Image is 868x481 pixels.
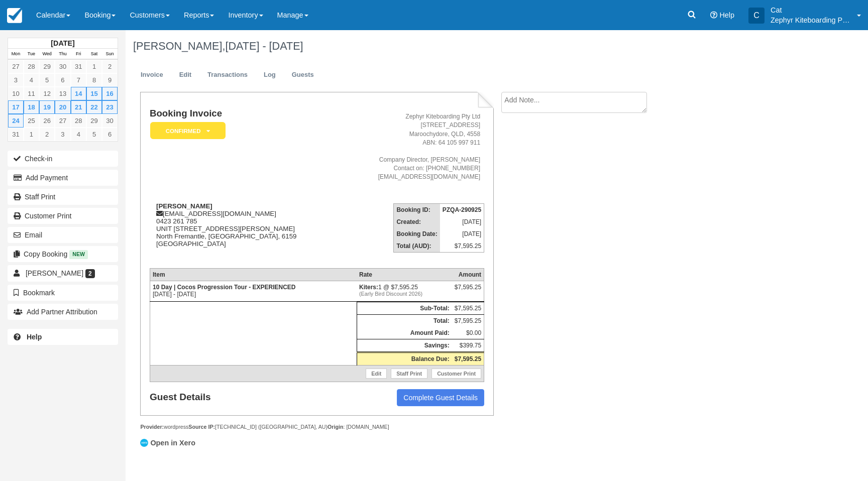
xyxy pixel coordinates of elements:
[394,228,440,240] th: Booking Date:
[102,114,118,128] a: 30
[24,100,39,114] a: 18
[133,40,769,52] h1: [PERSON_NAME],
[55,100,70,114] a: 20
[8,100,24,114] a: 17
[69,250,88,259] span: New
[39,100,55,114] a: 19
[85,269,95,278] span: 2
[200,65,255,85] a: Transactions
[39,60,55,73] a: 29
[24,49,39,60] th: Tue
[24,60,39,73] a: 28
[150,281,357,301] td: [DATE] - [DATE]
[27,333,42,341] b: Help
[8,73,24,87] a: 3
[443,206,481,213] strong: PZQA-290925
[391,369,427,379] a: Staff Print
[55,114,70,128] a: 27
[71,100,86,114] a: 21
[39,87,55,100] a: 12
[102,100,118,114] a: 23
[24,114,39,128] a: 25
[150,392,221,403] strong: Guest Details
[8,114,24,128] a: 24
[102,87,118,100] a: 16
[284,65,321,85] a: Guests
[55,128,70,141] a: 3
[357,339,452,352] th: Savings:
[8,329,118,345] a: Help
[771,5,851,15] p: Cat
[359,291,450,297] em: (Early Bird Discount 2026)
[39,49,55,60] th: Wed
[86,128,102,141] a: 5
[55,49,70,60] th: Thu
[133,65,171,85] a: Invoice
[366,369,387,379] a: Edit
[102,128,118,141] a: 6
[24,87,39,100] a: 11
[86,87,102,100] a: 15
[7,8,22,23] img: checkfront-main-nav-mini-logo.png
[140,423,493,431] div: wordpress [TECHNICAL_ID] ([GEOGRAPHIC_DATA], AU) : [DOMAIN_NAME]
[140,436,198,449] a: Open in Xero
[150,122,226,140] em: Confirmed
[8,208,118,224] a: Customer Print
[156,202,212,210] strong: [PERSON_NAME]
[8,285,118,301] button: Bookmark
[39,73,55,87] a: 5
[8,49,24,60] th: Mon
[150,268,357,281] th: Item
[8,227,118,243] button: Email
[357,314,452,327] th: Total:
[394,240,440,253] th: Total (AUD):
[71,49,86,60] th: Fri
[394,216,440,228] th: Created:
[357,268,452,281] th: Rate
[394,204,440,216] th: Booking ID:
[102,49,118,60] th: Sun
[452,327,484,339] td: $0.00
[55,73,70,87] a: 6
[748,8,765,24] div: C
[452,314,484,327] td: $7,595.25
[328,424,343,430] strong: Origin
[225,40,303,52] span: [DATE] - [DATE]
[357,281,452,301] td: 1 @ $7,595.25
[150,122,222,140] a: Confirmed
[55,60,70,73] a: 30
[357,327,452,339] th: Amount Paid:
[440,216,484,228] td: [DATE]
[452,339,484,352] td: $399.75
[71,128,86,141] a: 4
[357,302,452,314] th: Sub-Total:
[431,369,481,379] a: Customer Print
[86,73,102,87] a: 8
[8,60,24,73] a: 27
[8,189,118,205] a: Staff Print
[39,114,55,128] a: 26
[39,128,55,141] a: 2
[771,15,851,25] p: Zephyr Kiteboarding Pty Ltd
[440,228,484,240] td: [DATE]
[150,108,341,119] h1: Booking Invoice
[8,265,118,281] a: [PERSON_NAME] 2
[8,170,118,186] button: Add Payment
[8,151,118,167] button: Check-in
[8,304,118,320] button: Add Partner Attribution
[86,60,102,73] a: 1
[188,424,215,430] strong: Source IP:
[710,12,717,19] i: Help
[440,240,484,253] td: $7,595.25
[71,73,86,87] a: 7
[102,73,118,87] a: 9
[71,60,86,73] a: 31
[455,284,481,299] div: $7,595.25
[452,268,484,281] th: Amount
[8,128,24,141] a: 31
[345,112,481,181] address: Zephyr Kiteboarding Pty Ltd [STREET_ADDRESS] Maroochydore, QLD, 4558 ABN: 64 105 997 911 Company ...
[357,352,452,365] th: Balance Due:
[24,73,39,87] a: 4
[71,114,86,128] a: 28
[455,355,481,363] strong: $7,595.25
